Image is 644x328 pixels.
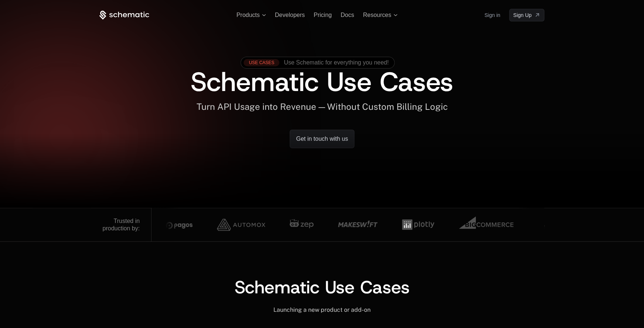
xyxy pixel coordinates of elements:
[284,59,389,66] span: Use Schematic for everything you need!
[338,214,378,235] img: makeswift.svg
[402,214,435,235] img: plotly.svg
[459,214,514,235] img: bigcommerce.svg
[236,12,260,18] span: Products
[243,59,388,66] a: [object Object],[object Object]
[484,9,500,21] a: Sign in
[509,9,545,21] a: [object Object]
[196,101,447,112] span: Turn API Usage into Revenue — Without Custom Billing Logic
[363,12,391,18] span: Resources
[102,217,140,232] div: Trusted in production by:
[513,11,532,19] span: Sign Up
[290,130,354,148] a: Get in touch with us
[191,64,453,100] span: Schematic Use Cases
[273,306,371,313] span: Launching a new product or add-on
[341,12,354,18] a: Docs
[166,214,192,235] img: pagos.svg
[314,12,332,18] a: Pricing
[217,214,265,235] img: automox.svg
[234,275,409,299] span: Schematic Use Cases
[290,214,314,235] img: zep.svg
[243,59,279,66] div: Use Cases
[275,12,305,18] a: Developers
